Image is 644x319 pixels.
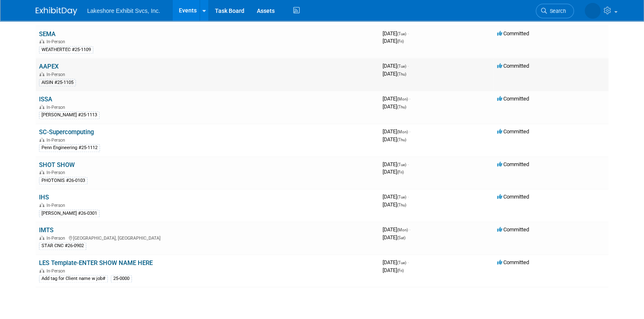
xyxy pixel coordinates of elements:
[397,72,406,76] span: (Thu)
[383,161,409,167] span: [DATE]
[383,194,409,200] span: [DATE]
[39,194,49,201] a: IHS
[39,96,52,103] a: ISSA
[383,96,410,102] span: [DATE]
[383,226,410,233] span: [DATE]
[397,228,408,232] span: (Mon)
[397,137,406,142] span: (Thu)
[383,267,404,273] span: [DATE]
[397,64,406,69] span: (Tue)
[46,236,68,241] span: In-Person
[39,203,44,207] img: In-Person Event
[39,63,59,70] a: AAPEX
[407,63,409,69] span: -
[39,137,44,142] img: In-Person Event
[397,236,405,240] span: (Sat)
[497,259,529,265] span: Committed
[39,30,56,38] a: SEMA
[397,195,406,199] span: (Tue)
[383,201,406,208] span: [DATE]
[409,96,410,102] span: -
[39,79,76,86] div: AISIN #25-1105
[87,7,160,14] span: Lakeshore Exhibit Svcs, Inc.
[397,130,408,134] span: (Mon)
[407,30,409,37] span: -
[497,63,529,69] span: Committed
[39,46,93,54] div: WEATHERTEC #25-1109
[39,236,44,240] img: In-Person Event
[397,268,404,273] span: (Fri)
[397,97,408,101] span: (Mon)
[383,128,410,135] span: [DATE]
[39,111,100,119] div: [PERSON_NAME] #25-1113
[111,275,132,282] div: 25-0000
[409,226,410,233] span: -
[383,38,404,44] span: [DATE]
[397,162,406,167] span: (Tue)
[397,32,406,36] span: (Tue)
[39,177,88,184] div: PHOTONIS #26-0103
[39,161,75,169] a: SHOT SHOW
[397,260,406,265] span: (Tue)
[39,105,44,109] img: In-Person Event
[383,169,404,175] span: [DATE]
[36,7,77,15] img: ExhibitDay
[397,203,406,207] span: (Thu)
[383,63,409,69] span: [DATE]
[409,128,410,135] span: -
[46,170,68,175] span: In-Person
[397,105,406,109] span: (Thu)
[39,275,108,282] div: Add tag for Client name w job#
[497,96,529,102] span: Committed
[46,268,68,274] span: In-Person
[407,161,409,167] span: -
[39,242,86,250] div: STAR CNC #26-0902
[383,136,406,142] span: [DATE]
[497,30,529,37] span: Committed
[497,128,529,135] span: Committed
[497,226,529,233] span: Committed
[536,4,574,18] a: Search
[585,3,600,19] img: MICHELLE MOYA
[397,39,404,44] span: (Fri)
[497,161,529,167] span: Committed
[46,203,68,208] span: In-Person
[407,259,409,265] span: -
[39,72,44,76] img: In-Person Event
[39,144,100,152] div: Penn Engineering #25-1112
[39,268,44,272] img: In-Person Event
[407,194,409,200] span: -
[46,137,68,143] span: In-Person
[497,194,529,200] span: Committed
[39,39,44,43] img: In-Person Event
[39,210,100,217] div: [PERSON_NAME] #26-0301
[383,259,409,265] span: [DATE]
[397,170,404,174] span: (Fri)
[39,128,94,136] a: SC-Supercomputing
[39,234,376,241] div: [GEOGRAPHIC_DATA], [GEOGRAPHIC_DATA]
[383,71,406,77] span: [DATE]
[46,72,68,77] span: In-Person
[383,103,406,110] span: [DATE]
[383,234,405,240] span: [DATE]
[547,8,566,14] span: Search
[39,259,153,267] a: LES Template-ENTER SHOW NAME HERE
[46,105,68,110] span: In-Person
[383,30,409,37] span: [DATE]
[39,170,44,174] img: In-Person Event
[46,39,68,44] span: In-Person
[39,226,54,234] a: IMTS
